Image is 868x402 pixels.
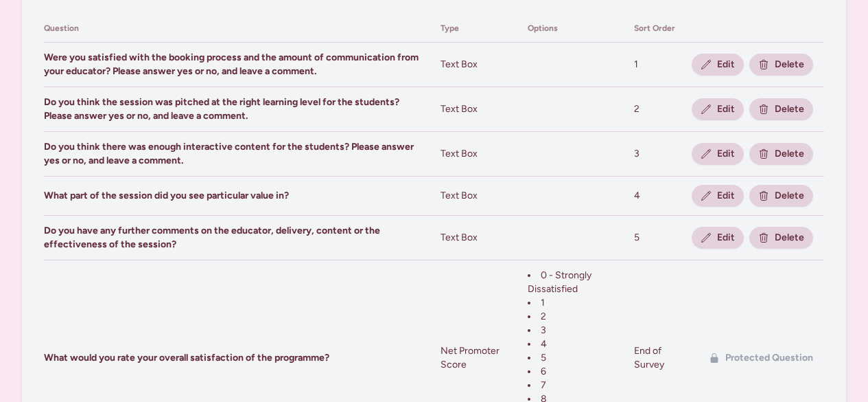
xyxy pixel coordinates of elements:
[692,98,744,120] a: Edit
[528,269,613,296] li: 0 - Strongly Dissatisfied
[725,351,813,365] span: Protected Question
[528,324,613,337] li: 3
[430,14,517,43] th: Type
[749,54,813,76] a: Delete
[623,14,696,43] th: Sort Order
[430,177,517,216] td: Text Box
[517,14,624,43] th: Options
[44,225,380,250] span: Do you have any further comments on the educator, delivery, content or the effectiveness of the s...
[528,351,613,365] li: 5
[634,103,640,115] span: 2
[634,345,664,370] span: End of Survey
[692,185,744,207] a: Edit
[692,54,744,76] a: Edit
[430,216,517,260] td: Text Box
[430,87,517,132] td: Text Box
[528,365,613,379] li: 6
[528,379,613,392] li: 7
[749,185,813,207] a: Delete
[44,190,289,201] span: What part of the session did you see particular value in?
[634,232,640,243] span: 5
[692,143,744,165] a: Edit
[528,296,613,310] li: 1
[634,148,640,159] span: 3
[634,190,640,201] span: 4
[749,227,813,249] a: Delete
[44,52,419,77] span: Were you satisfied with the booking process and the amount of communication from your educator? P...
[44,141,414,166] span: Do you think there was enough interactive content for the students? Please answer yes or no, and ...
[749,98,813,120] a: Delete
[528,337,613,351] li: 4
[44,352,329,364] span: What would you rate your overall satisfaction of the programme?
[634,58,638,70] span: 1
[44,96,399,122] span: Do you think the session was pitched at the right learning level for the students? Please answer ...
[692,227,744,249] a: Edit
[749,143,813,165] a: Delete
[430,43,517,87] td: Text Box
[528,310,613,324] li: 2
[430,132,517,177] td: Text Box
[44,14,430,43] th: Question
